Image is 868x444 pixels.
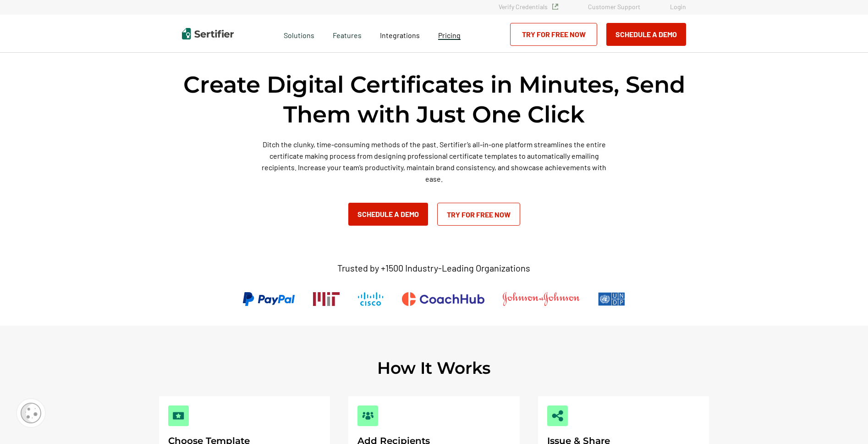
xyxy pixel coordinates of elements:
[588,3,640,11] a: Customer Support
[598,292,625,306] img: UNDP
[438,31,461,39] span: Pricing
[670,3,686,11] a: Login
[380,31,420,39] span: Integrations
[21,403,41,423] img: Cookie Popup Icon
[510,23,597,46] a: Try for Free Now
[438,28,461,40] a: Pricing
[358,292,384,306] img: Cisco
[606,23,686,46] button: Schedule a Demo
[348,203,428,226] button: Schedule a Demo
[362,410,374,422] img: Add Recipients Image
[284,28,314,40] span: Solutions
[402,292,484,306] img: CoachHub
[337,262,530,274] p: Trusted by +1500 Industry-Leading Organizations
[173,410,184,422] img: Choose Template Image
[503,292,580,306] img: Johnson & Johnson
[822,400,868,444] iframe: Chat Widget
[258,139,610,184] p: Ditch the clunky, time-consuming methods of the past. Sertifier’s all-in-one platform streamlines...
[182,70,686,129] h1: Create Digital Certificates in Minutes, Send Them with Just One Click
[243,292,295,306] img: PayPal
[182,28,234,39] img: Sertifier | Digital Credentialing Platform
[499,3,558,11] a: Verify Credentials
[437,203,520,226] a: Try for Free Now
[313,292,340,306] img: Massachusetts Institute of Technology
[552,4,558,10] img: Verified
[380,28,420,40] a: Integrations
[552,410,563,422] img: Issue & Share Image
[377,358,491,378] h2: How It Works
[333,28,362,40] span: Features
